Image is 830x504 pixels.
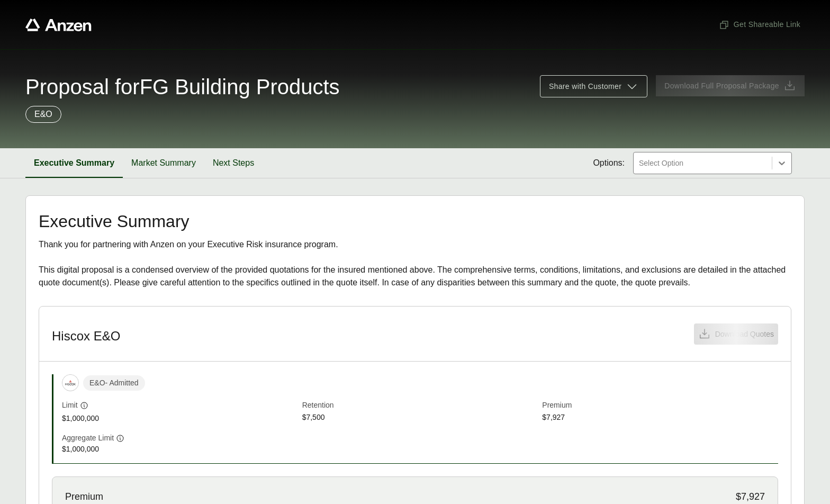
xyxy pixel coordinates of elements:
span: $7,927 [736,490,765,504]
span: $1,000,000 [62,413,298,424]
span: Options: [593,157,625,169]
span: Get Shareable Link [719,19,800,30]
button: Get Shareable Link [715,15,805,34]
span: Proposal for FG Building Products [25,76,340,97]
span: $7,927 [542,412,778,424]
span: $1,000,000 [62,444,298,455]
h2: Executive Summary [39,213,791,230]
span: Aggregate Limit [62,433,114,444]
h3: Hiscox E&O [52,328,120,344]
img: Hiscox [62,375,78,391]
button: Share with Customer [540,75,647,97]
span: $7,500 [302,412,538,424]
a: Anzen website [25,19,92,31]
div: Thank you for partnering with Anzen on your Executive Risk insurance program. This digital propos... [39,238,791,289]
button: Market Summary [123,148,204,178]
span: E&O - Admitted [83,375,145,391]
p: E&O [34,108,52,121]
button: Executive Summary [25,148,123,178]
button: Next Steps [204,148,263,178]
span: Limit [62,400,78,411]
span: Premium [65,490,103,504]
span: Retention [302,400,538,412]
span: Premium [542,400,778,412]
span: Share with Customer [549,81,621,92]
